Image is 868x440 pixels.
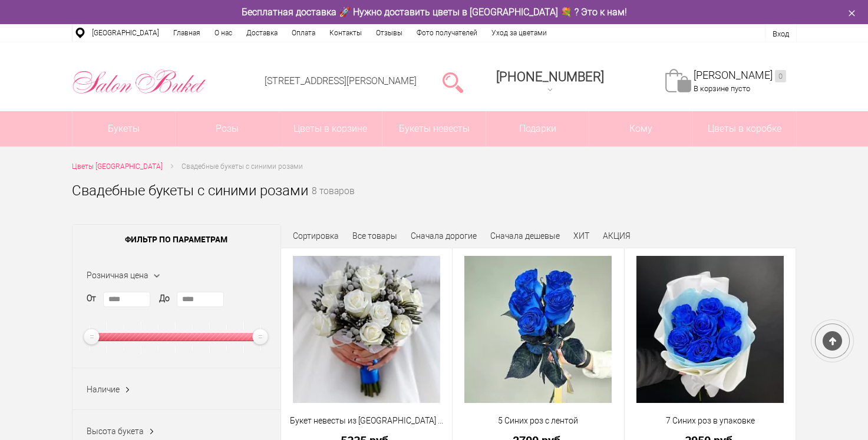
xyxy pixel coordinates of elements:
[486,111,589,146] a: Подарки
[775,70,786,82] ins: 0
[207,24,239,42] a: О нас
[490,231,560,241] a: Сначала дешевые
[694,69,786,82] a: [PERSON_NAME]
[632,415,788,427] a: 7 Синих роз в упаковке
[87,292,96,305] label: От
[279,111,382,146] a: Цветы в корзине
[63,6,806,18] div: Бесплатная доставка 🚀 Нужно доставить цветы в [GEOGRAPHIC_DATA] 💐 ? Это к нам!
[694,84,750,93] span: В корзине пусто
[87,426,144,436] span: Высота букета
[496,69,604,84] span: [PHONE_NUMBER]
[369,24,410,42] a: Отзывы
[72,161,163,173] a: Цветы [GEOGRAPHIC_DATA]
[87,385,120,394] span: Наличие
[410,24,484,42] a: Фото получателей
[489,65,611,99] a: [PHONE_NUMBER]
[239,24,285,42] a: Доставка
[72,180,308,201] h1: Свадебные букеты с синими розами
[159,292,170,305] label: До
[87,271,148,280] span: Розничная цена
[636,256,784,403] img: 7 Синих роз в упаковке
[289,415,445,427] a: Букет невесты из [GEOGRAPHIC_DATA] и белых роз
[603,231,631,241] a: АКЦИЯ
[181,162,303,171] span: Свадебные букеты с синими розами
[85,24,166,42] a: [GEOGRAPHIC_DATA]
[285,24,322,42] a: Оплата
[589,111,692,146] span: Кому
[176,111,279,146] a: Розы
[265,75,417,86] a: [STREET_ADDRESS][PERSON_NAME]
[166,24,207,42] a: Главная
[352,231,397,241] a: Все товары
[322,24,369,42] a: Контакты
[312,187,355,215] small: 8 товаров
[72,66,207,97] img: Цветы Нижний Новгород
[464,256,612,403] img: 5 Синих роз с лентой
[72,162,163,171] span: Цветы [GEOGRAPHIC_DATA]
[573,231,589,241] a: ХИТ
[382,111,486,146] a: Букеты невесты
[460,415,616,427] a: 5 Синих роз с лентой
[72,111,176,146] a: Букеты
[693,111,796,146] a: Цветы в коробке
[72,225,280,254] span: Фильтр по параметрам
[484,24,554,42] a: Уход за цветами
[293,231,339,241] span: Сортировка
[411,231,477,241] a: Сначала дорогие
[773,29,789,38] a: Вход
[293,256,440,403] img: Букет невесты из брунии и белых роз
